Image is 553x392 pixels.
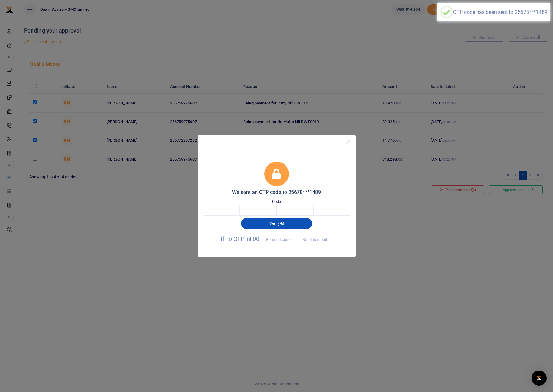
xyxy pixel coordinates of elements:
[241,218,312,229] button: Verify
[221,235,296,242] span: If no OTP in
[250,235,259,242] span: !:00
[272,199,281,205] label: Code
[532,371,547,386] div: Open Intercom Messenger
[453,9,547,15] div: OTP code has been sent to 25678***1489
[344,137,353,146] button: Close
[203,189,350,196] h5: We sent an OTP code to 25678***1489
